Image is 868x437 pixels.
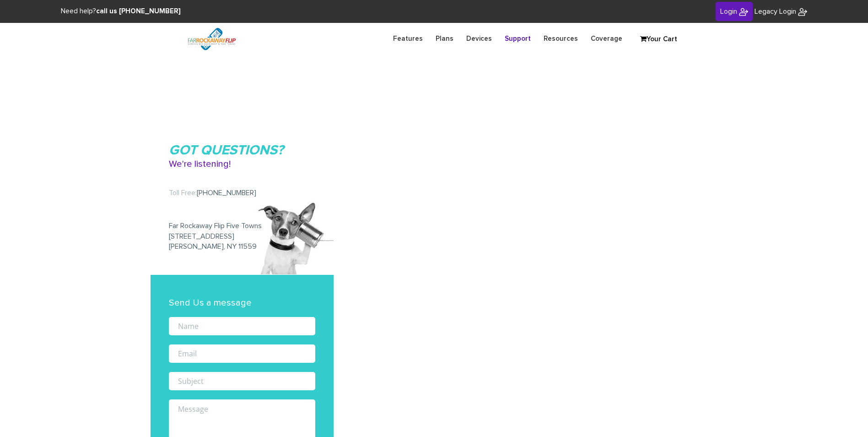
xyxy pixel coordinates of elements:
a: Legacy Login [755,6,807,17]
img: FiveTownsFlip [180,23,243,55]
strong: call us [PHONE_NUMBER] [96,8,181,15]
h6: Send Us a message [169,298,315,308]
a: Devices [460,30,498,48]
img: FiveTownsFlip [739,7,748,16]
span: Need help? [61,8,181,15]
input: Subject [169,372,315,390]
span: Legacy Login [755,8,796,15]
input: Name [169,317,315,335]
span: Login [720,8,737,15]
a: Resources [537,30,584,48]
a: Your Cart [636,33,681,46]
input: Email [169,344,315,363]
a: Plans [429,30,460,48]
span: Toll Free: [169,189,197,197]
p: [PHONE_NUMBER] [169,188,315,198]
a: Support [498,30,537,48]
a: Coverage [584,30,629,48]
span: We're listening! [169,158,315,169]
h3: Got Questions? [169,142,315,169]
a: Features [387,30,429,48]
p: Far Rockaway Flip Five Towns [STREET_ADDRESS] [PERSON_NAME], NY 11559 [169,202,315,251]
img: FiveTownsFlip [798,7,807,16]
